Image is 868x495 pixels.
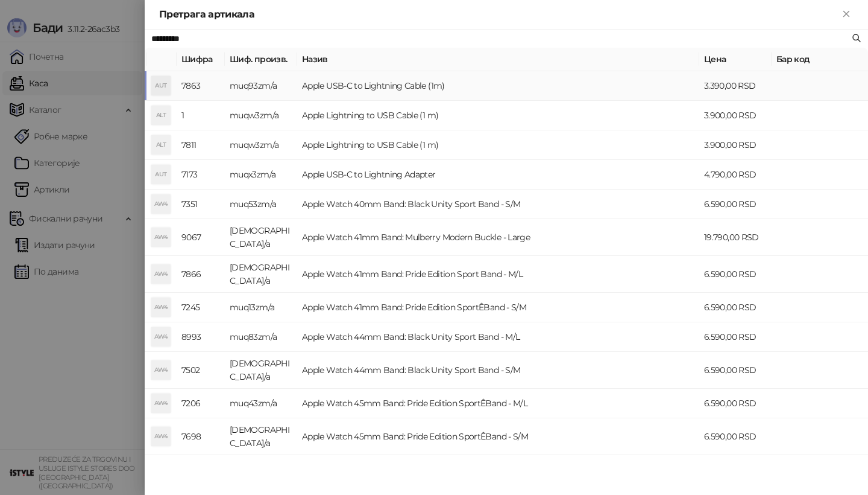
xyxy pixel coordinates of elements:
td: muq53zm/a [225,190,297,219]
td: 7351 [177,190,225,219]
button: Close [839,7,854,22]
td: 4.790,00 RSD [699,160,772,190]
td: muq93zm/a [225,71,297,101]
td: [DEMOGRAPHIC_DATA]/a [225,219,297,256]
td: [DEMOGRAPHIC_DATA]/a [225,256,297,293]
td: 1 [177,101,225,130]
div: ALT [151,135,171,155]
td: 6.590,00 RSD [699,322,772,352]
td: muq13zm/a [225,293,297,322]
td: 7663 [177,455,225,492]
td: 7811 [177,130,225,160]
td: muqx3zm/a [225,160,297,190]
td: 7866 [177,256,225,293]
td: 7206 [177,389,225,418]
div: AW4 [151,194,171,214]
div: AW4 [151,264,171,284]
td: [DEMOGRAPHIC_DATA]/a [225,418,297,455]
td: Apple Watch 45mm Band: Pride Edition SportÊBand - M/L [297,389,699,418]
td: Apple Watch 41mm Band: Mulberry Modern Buckle - Large [297,219,699,256]
td: Apple Watch 41mm Band: Pride Edition Sport Band - M/L [297,256,699,293]
td: Apple Watch 44mm Band: Black Unity Sport Band - M/L [297,322,699,352]
td: 6.590,00 RSD [699,352,772,389]
td: Apple USB-C to Lightning Adapter [297,160,699,190]
div: Претрага артикала [159,7,839,22]
td: 7502 [177,352,225,389]
td: 19.790,00 RSD [699,219,772,256]
div: AW4 [151,298,171,317]
td: muq43zm/a [225,389,297,418]
td: 9067 [177,219,225,256]
th: Назив [297,48,699,71]
td: Apple Watch 41mm Band: Pride Edition SportÊBand - S/M [297,293,699,322]
div: AW4 [151,360,171,380]
td: Apple Watch 45mm Nike Band: Blue Flame Nike Sport Band - M/L [297,455,699,492]
td: Apple USB-C to Lightning Cable (1m) [297,71,699,101]
div: AW4 [151,427,171,446]
td: Apple Lightning to USB Cable (1 m) [297,130,699,160]
th: Цена [699,48,772,71]
div: AW4 [151,228,171,247]
th: Шиф. произв. [225,48,297,71]
td: 3.900,00 RSD [699,130,772,160]
th: Шифра [177,48,225,71]
td: muqw3zm/a [225,101,297,130]
td: [DEMOGRAPHIC_DATA]/a [225,455,297,492]
td: 6.590,00 RSD [699,256,772,293]
td: muq83zm/a [225,322,297,352]
td: Apple Watch 40mm Band: Black Unity Sport Band - S/M [297,190,699,219]
td: 3.900,00 RSD [699,101,772,130]
td: [DEMOGRAPHIC_DATA]/a [225,352,297,389]
td: 7245 [177,293,225,322]
td: 6.590,00 RSD [699,455,772,492]
td: Apple Watch 44mm Band: Black Unity Sport Band - S/M [297,352,699,389]
td: 6.590,00 RSD [699,389,772,418]
td: muqw3zm/a [225,130,297,160]
td: Apple Lightning to USB Cable (1 m) [297,101,699,130]
th: Бар код [772,48,868,71]
div: ALT [151,106,171,125]
div: AW4 [151,394,171,413]
td: Apple Watch 45mm Band: Pride Edition SportÊBand - S/M [297,418,699,455]
td: 7698 [177,418,225,455]
div: AUT [151,165,171,184]
td: 6.590,00 RSD [699,418,772,455]
td: 6.590,00 RSD [699,293,772,322]
div: AW4 [151,327,171,346]
td: 7863 [177,71,225,101]
div: AUT [151,76,171,95]
td: 8993 [177,322,225,352]
td: 6.590,00 RSD [699,190,772,219]
td: 7173 [177,160,225,190]
td: 3.390,00 RSD [699,71,772,101]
